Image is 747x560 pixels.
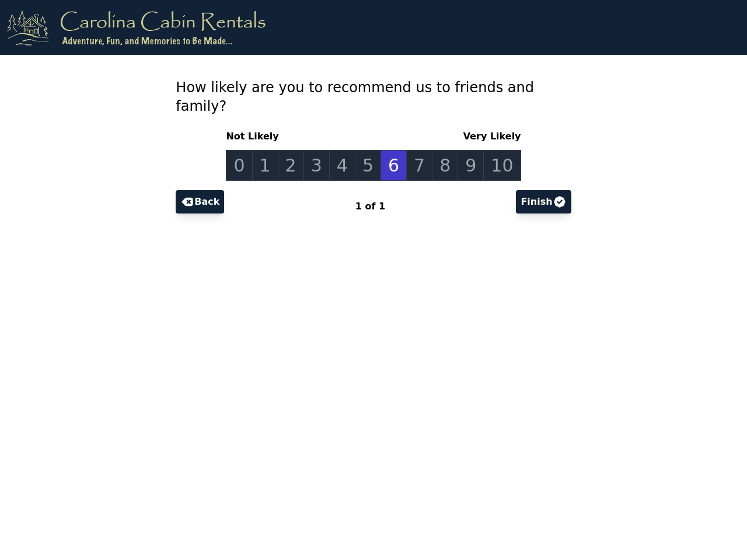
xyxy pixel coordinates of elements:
a: 1 [252,150,278,181]
img: logo.png [7,9,266,45]
span: Very Likely [459,129,521,143]
a: 2 [278,150,304,181]
span: Not Likely [226,129,283,143]
a: 0 [226,150,252,181]
a: 10 [483,150,521,181]
button: Finish [516,190,571,213]
a: 7 [406,150,432,181]
a: 5 [355,150,381,181]
a: 6 [381,150,407,181]
button: Back [176,190,224,213]
a: 9 [458,150,484,181]
span: 1 of 1 [355,201,385,212]
a: 3 [303,150,330,181]
a: 4 [329,150,355,181]
span: How likely are you to recommend us to friends and family? [176,79,534,114]
a: 8 [432,150,458,181]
